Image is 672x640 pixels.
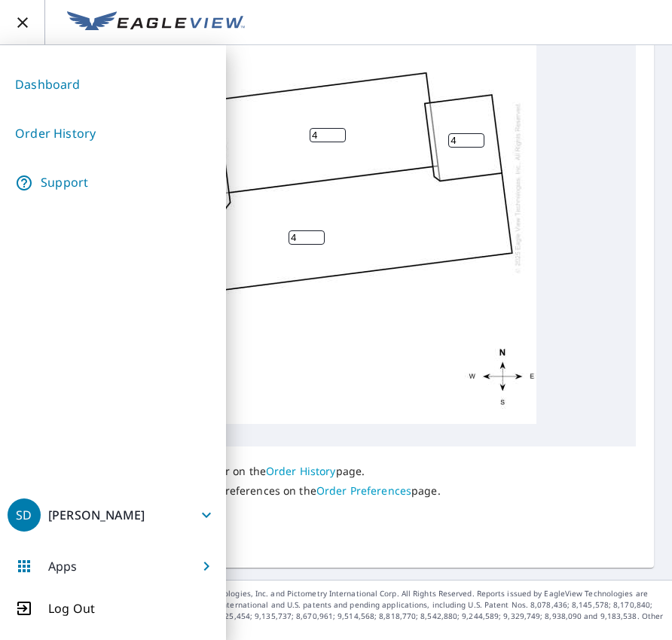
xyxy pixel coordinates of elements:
a: Order History [8,115,218,152]
p: Apps [48,557,78,575]
p: © 2025 Eagle View Technologies, Inc. and Pictometry International Corp. All Rights Reserved. Repo... [130,588,664,633]
a: Order Preferences [316,483,411,498]
p: You can update and set your order preferences on the page. [36,484,441,498]
p: Log Out [48,599,95,617]
button: Apps [8,548,218,584]
button: SD[PERSON_NAME] [8,497,218,533]
img: EV Logo [67,11,245,34]
a: Support [8,164,218,202]
button: Log Out [8,599,218,617]
a: Order History [266,464,336,478]
p: [PERSON_NAME] [48,507,145,523]
div: SD [8,498,41,532]
a: Dashboard [8,66,218,103]
p: You can track the status of your order on the page. [36,465,441,478]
